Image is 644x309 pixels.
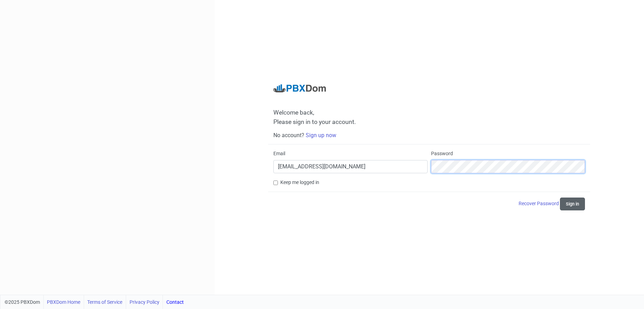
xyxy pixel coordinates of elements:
label: Password [431,150,453,157]
label: Email [273,150,285,157]
div: ©2025 PBXDom [5,295,184,309]
span: Please sign in to your account. [273,118,356,125]
label: Keep me logged in [280,179,319,186]
a: Recover Password [519,201,560,206]
a: Privacy Policy [130,295,159,309]
button: Sign in [560,198,585,210]
a: PBXDom Home [47,295,80,309]
h6: No account? [273,132,585,139]
input: Email here... [273,160,428,173]
a: Contact [166,295,184,309]
a: Sign up now [306,132,336,139]
span: Welcome back, [273,109,585,116]
a: Terms of Service [87,295,122,309]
